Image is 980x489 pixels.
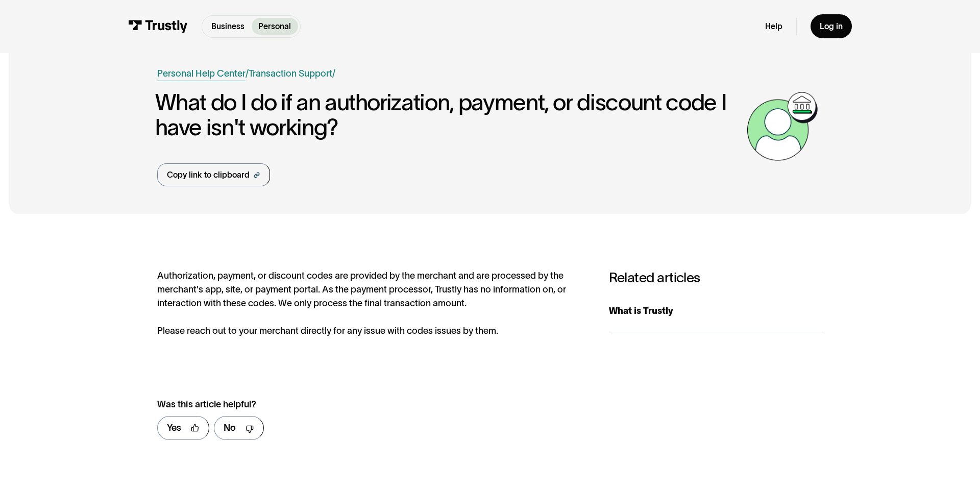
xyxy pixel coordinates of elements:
[224,421,236,435] div: No
[249,68,332,79] a: Transaction Support
[258,20,291,33] p: Personal
[609,269,823,285] h3: Related articles
[155,90,742,140] h1: What do I do if an authorization, payment, or discount code I have isn't working?
[157,398,561,411] div: Was this article helpful?
[332,67,335,81] div: /
[167,169,250,181] div: Copy link to clipboard
[609,304,823,318] div: What is Trustly
[609,290,823,332] a: What is Trustly
[157,416,209,440] a: Yes
[157,163,270,187] a: Copy link to clipboard
[167,421,181,435] div: Yes
[157,67,246,81] a: Personal Help Center
[205,18,252,35] a: Business
[214,416,264,440] a: No
[211,20,244,33] p: Business
[252,18,298,35] a: Personal
[811,14,852,38] a: Log in
[157,269,586,338] div: Authorization, payment, or discount codes are provided by the merchant and are processed by the m...
[128,20,188,33] img: Trustly Logo
[246,67,249,81] div: /
[765,21,782,32] a: Help
[820,21,843,32] div: Log in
